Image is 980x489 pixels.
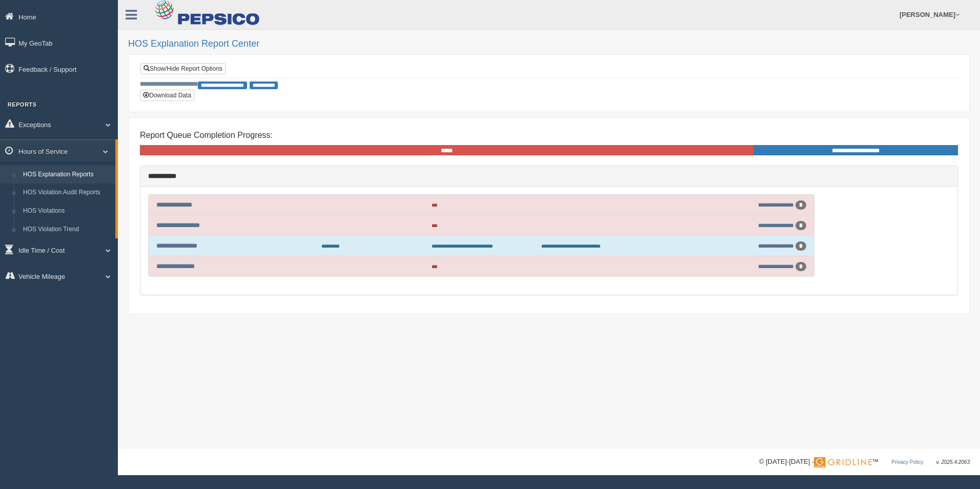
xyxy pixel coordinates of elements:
[18,220,115,239] a: HOS Violation Trend
[128,39,970,49] h2: HOS Explanation Report Center
[140,63,226,74] a: Show/Hide Report Options
[814,457,872,467] img: Gridline
[18,166,115,184] a: HOS Explanation Reports
[759,457,970,467] div: © [DATE]-[DATE] - ™
[936,459,970,465] span: v. 2025.4.2063
[140,131,958,140] h4: Report Queue Completion Progress:
[140,90,194,101] button: Download Data
[18,184,115,202] a: HOS Violation Audit Reports
[18,202,115,220] a: HOS Violations
[891,459,923,465] a: Privacy Policy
